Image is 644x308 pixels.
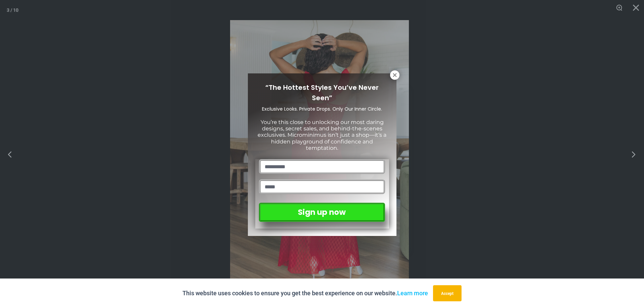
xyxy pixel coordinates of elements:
button: Accept [433,285,462,301]
p: This website uses cookies to ensure you get the best experience on our website. [182,288,428,298]
a: Learn more [397,290,428,297]
span: You’re this close to unlocking our most daring designs, secret sales, and behind-the-scenes exclu... [258,119,386,151]
button: Close [390,70,399,80]
button: Sign up now [259,203,385,222]
span: “The Hottest Styles You’ve Never Seen” [265,83,379,103]
span: Exclusive Looks. Private Drops. Only Our Inner Circle. [262,106,382,112]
